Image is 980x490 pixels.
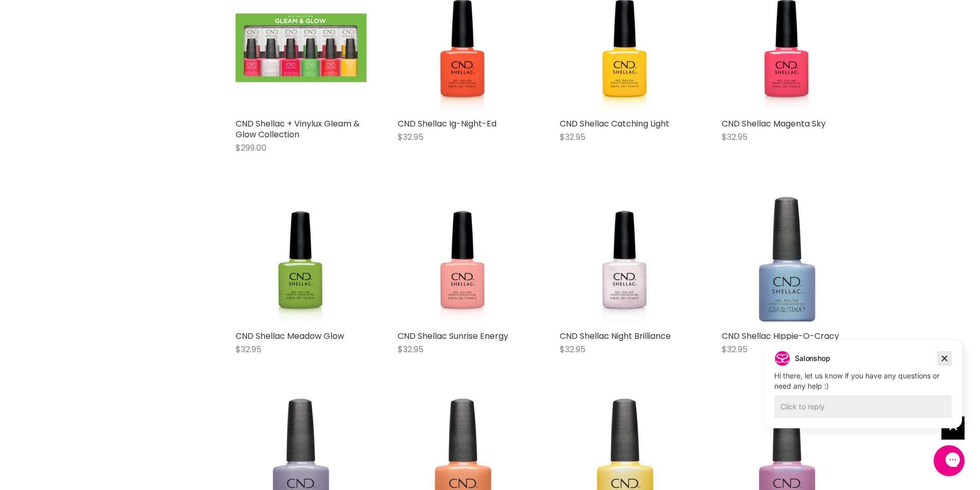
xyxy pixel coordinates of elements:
[560,194,691,325] img: CND Shellac Night Brilliance
[722,131,747,143] span: $32.95
[560,131,585,143] span: $32.95
[236,343,261,355] span: $32.95
[560,343,585,355] span: $32.95
[560,118,669,130] a: CND Shellac Catching Light
[398,330,508,342] a: CND Shellac Sunrise Energy
[722,118,826,130] a: CND Shellac Magenta Sky
[398,194,529,325] img: CND Shellac Sunrise Energy
[560,330,671,342] a: CND Shellac Night Brilliance
[398,118,496,130] a: CND Shellac Ig-Night-Ed
[398,343,423,355] span: $32.95
[929,442,970,480] iframe: Gorgias live chat messenger
[236,194,367,325] img: CND Shellac Meadow Glow
[398,131,423,143] span: $32.95
[722,343,747,355] span: $32.95
[236,142,266,154] span: $299.00
[756,338,970,444] iframe: Gorgias live chat campaigns
[236,330,344,342] a: CND Shellac Meadow Glow
[722,330,839,342] a: CND Shellac Hippie-O-Cracy
[722,194,853,325] img: CND Shellac Hippie-O-Cracy
[236,118,360,140] a: CND Shellac + Vinylux Gleam & Glow Collection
